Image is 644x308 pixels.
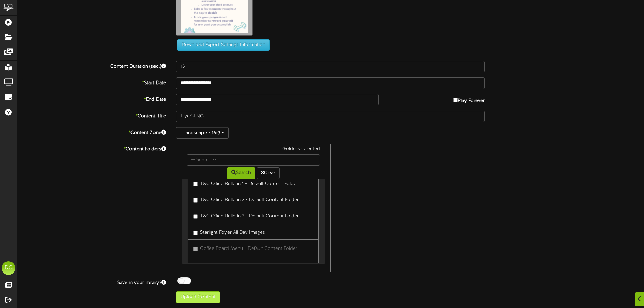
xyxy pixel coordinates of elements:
[193,247,198,251] input: Coffee Board Menu - Default Content Folder
[193,263,198,267] input: Closing Hours
[200,246,297,251] span: Coffee Board Menu - Default Content Folder
[174,42,270,47] a: Download Export Settings Information
[182,146,325,154] div: 2 Folders selected
[176,291,220,303] button: Upload Content
[12,277,171,286] label: Save in your library?
[187,154,320,166] input: -- Search --
[193,227,265,236] label: Starlight Foyer All Day Images
[12,111,171,120] label: Content Title
[12,77,171,87] label: Start Date
[193,231,198,235] input: Starlight Foyer All Day Images
[257,167,280,179] button: Clear
[177,39,270,51] button: Download Export Settings Information
[193,182,198,186] input: T&C Office Bulletin 1 - Default Content Folder
[193,214,198,219] input: T&C Office Bulletin 3 - Default Content Folder
[12,144,171,153] label: Content Folders
[12,61,171,70] label: Content Duration (sec.)
[176,127,229,139] button: Landscape - 16:9
[453,94,485,104] label: Play Forever
[176,111,485,122] input: Title of this Content
[227,167,255,179] button: Search
[12,94,171,103] label: End Date
[193,198,198,203] input: T&C Office Bulletin 2 - Default Content Folder
[2,261,15,275] div: DC
[193,178,298,187] label: T&C Office Bulletin 1 - Default Content Folder
[193,194,299,204] label: T&C Office Bulletin 2 - Default Content Folder
[200,262,231,267] span: Closing Hours
[193,211,299,220] label: T&C Office Bulletin 3 - Default Content Folder
[12,127,171,136] label: Content Zone
[453,98,458,102] input: Play Forever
